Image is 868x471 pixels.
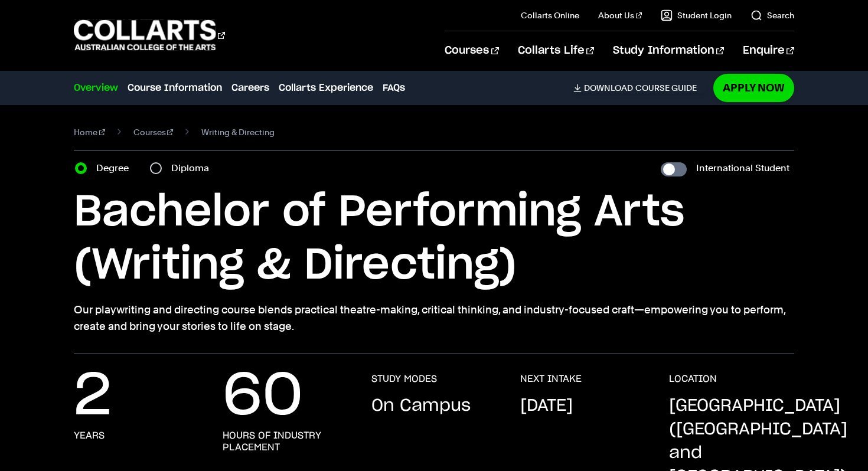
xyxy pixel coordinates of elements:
a: About Us [598,9,642,21]
h1: Bachelor of Performing Arts (Writing & Directing) [74,186,794,292]
h3: STUDY MODES [371,373,437,385]
a: Overview [74,81,118,95]
p: 60 [223,373,303,420]
a: Collarts Online [521,9,579,21]
span: Writing & Directing [201,124,275,140]
p: On Campus [371,394,471,418]
a: DownloadCourse Guide [573,83,706,93]
a: Collarts Life [518,31,594,70]
p: Our playwriting and directing course blends practical theatre-making, critical thinking, and indu... [74,302,794,335]
a: Enquire [743,31,794,70]
a: Apply Now [713,74,794,102]
a: Student Login [661,9,732,21]
h3: years [74,430,105,441]
div: Go to homepage [74,18,225,52]
a: Collarts Experience [279,81,373,95]
a: Courses [445,31,498,70]
a: Study Information [613,31,724,70]
a: Careers [231,81,269,95]
a: FAQs [383,81,405,95]
span: Download [584,83,633,93]
p: [DATE] [520,394,573,418]
h3: LOCATION [669,373,717,385]
a: Courses [133,124,174,140]
h3: NEXT INTAKE [520,373,582,385]
p: 2 [74,373,112,420]
label: Degree [96,160,136,176]
a: Search [750,9,794,21]
h3: hours of industry placement [223,430,348,453]
a: Home [74,124,105,140]
label: International Student [696,160,789,176]
a: Course Information [128,81,222,95]
label: Diploma [171,160,216,176]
